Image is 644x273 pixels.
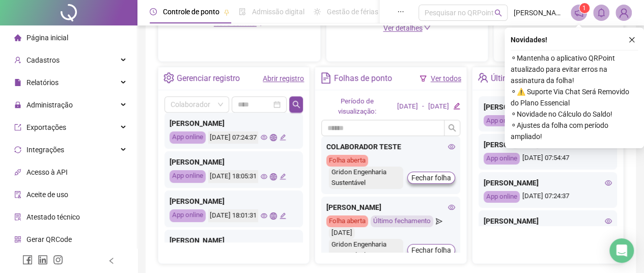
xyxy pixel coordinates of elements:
[239,8,246,15] span: file-done
[26,213,80,221] span: Atestado técnico
[605,179,612,186] span: eye
[383,24,422,32] span: Ver detalhes
[270,212,276,219] span: global
[320,72,331,83] span: file-text
[334,70,392,87] div: Folhas de ponto
[494,9,502,17] span: search
[163,72,174,83] span: setting
[26,78,59,87] span: Relatórios
[419,75,427,82] span: filter
[261,212,267,219] span: eye
[14,34,21,41] span: home
[448,124,456,132] span: search
[484,153,612,165] div: [DATE] 07:54:47
[371,215,433,227] div: Último fechamento
[397,101,418,112] div: [DATE]
[26,146,64,154] span: Integrações
[383,24,431,32] a: Ver detalhes down
[270,173,276,180] span: global
[422,101,424,112] div: -
[177,70,240,87] div: Gerenciar registro
[22,255,33,265] span: facebook
[14,79,21,86] span: file
[163,8,219,16] span: Controle de ponto
[436,215,442,227] span: send
[407,172,455,184] button: Fechar folha
[424,24,431,31] span: down
[170,118,298,129] div: [PERSON_NAME]
[407,244,455,256] button: Fechar folha
[428,101,449,112] div: [DATE]
[214,19,265,27] span: Novo convite
[170,156,298,168] div: [PERSON_NAME]
[26,34,68,42] span: Página inicial
[170,131,206,144] div: App online
[38,255,48,265] span: linkedin
[321,96,393,118] div: Período de visualização:
[270,134,276,141] span: global
[14,57,21,64] span: user-add
[326,141,455,152] div: COLABORADOR TESTE
[170,196,298,207] div: [PERSON_NAME]
[514,7,565,18] span: [PERSON_NAME] Sustentável
[484,101,612,113] div: [PERSON_NAME]
[431,74,461,83] a: Ver todos
[170,209,206,222] div: App online
[108,257,115,264] span: left
[252,8,304,16] span: Admissão digital
[484,115,520,127] div: App online
[261,134,267,141] span: eye
[491,70,604,87] div: Últimos registros sincronizados
[329,167,403,189] div: Gridon Engenharia Sustentável
[14,124,21,131] span: export
[53,255,63,265] span: instagram
[453,102,460,109] span: edit
[511,34,547,45] span: Novidades !
[327,8,378,16] span: Gestão de férias
[26,190,68,199] span: Aceite de uso
[579,3,590,13] sup: 1
[14,169,21,176] span: api
[448,143,455,150] span: eye
[484,115,612,127] div: [DATE] 07:56:38
[411,172,451,183] span: Fechar folha
[582,5,586,12] span: 1
[574,8,583,17] span: notification
[170,235,298,246] div: [PERSON_NAME]
[279,134,286,141] span: edit
[150,8,157,15] span: clock-circle
[326,155,368,167] div: Folha aberta
[326,215,368,227] div: Folha aberta
[484,177,612,188] div: [PERSON_NAME]
[628,36,635,43] span: close
[484,139,612,150] div: [PERSON_NAME]
[597,8,606,17] span: bell
[208,209,258,222] div: [DATE] 18:01:31
[411,244,451,256] span: Fechar folha
[484,191,612,203] div: [DATE] 07:24:37
[14,146,21,153] span: sync
[511,120,638,142] span: ⚬ Ajustes da folha com período ampliado!
[279,173,286,180] span: edit
[223,9,230,15] span: pushpin
[14,101,21,108] span: lock
[484,191,520,203] div: App online
[605,217,612,225] span: eye
[511,86,638,108] span: ⚬ ⚠️ Suporte Via Chat Será Removido do Plano Essencial
[448,204,455,211] span: eye
[14,236,21,243] span: qrcode
[26,235,72,243] span: Gerar QRCode
[484,215,612,227] div: [PERSON_NAME]
[478,72,488,83] span: team
[261,173,267,180] span: eye
[26,56,60,64] span: Cadastros
[329,227,355,239] div: [DATE]
[26,101,73,109] span: Administração
[208,170,258,183] div: [DATE] 18:05:31
[26,123,66,131] span: Exportações
[279,212,286,219] span: edit
[292,100,300,108] span: search
[609,238,634,263] div: Open Intercom Messenger
[397,8,404,15] span: ellipsis
[616,5,631,20] img: 90315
